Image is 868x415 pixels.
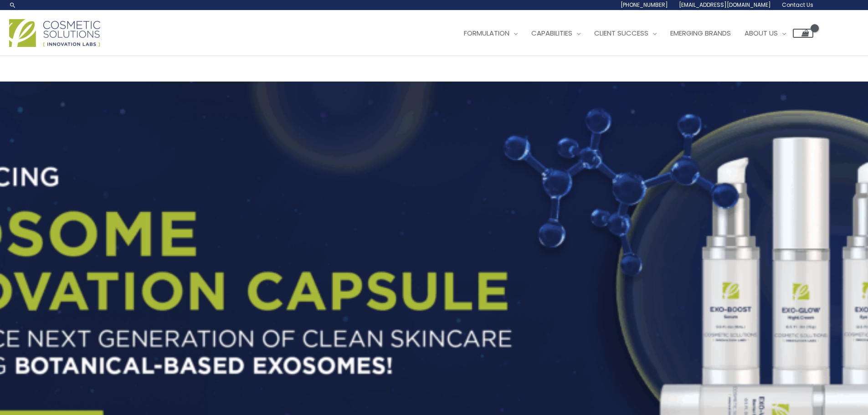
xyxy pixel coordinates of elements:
span: [EMAIL_ADDRESS][DOMAIN_NAME] [679,1,771,9]
a: Capabilities [524,20,587,47]
a: View Shopping Cart, empty [793,29,813,38]
span: Client Success [594,28,648,38]
a: Search icon link [9,1,16,9]
img: Cosmetic Solutions Logo [9,19,100,47]
span: Contact Us [782,1,813,9]
a: Client Success [587,20,663,47]
a: Formulation [457,20,524,47]
span: Capabilities [531,28,572,38]
span: About Us [745,28,778,38]
span: Emerging Brands [670,28,731,38]
span: [PHONE_NUMBER] [621,1,668,9]
a: Emerging Brands [663,20,738,47]
a: About Us [738,20,793,47]
nav: Site Navigation [450,20,813,47]
span: Formulation [464,28,509,38]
